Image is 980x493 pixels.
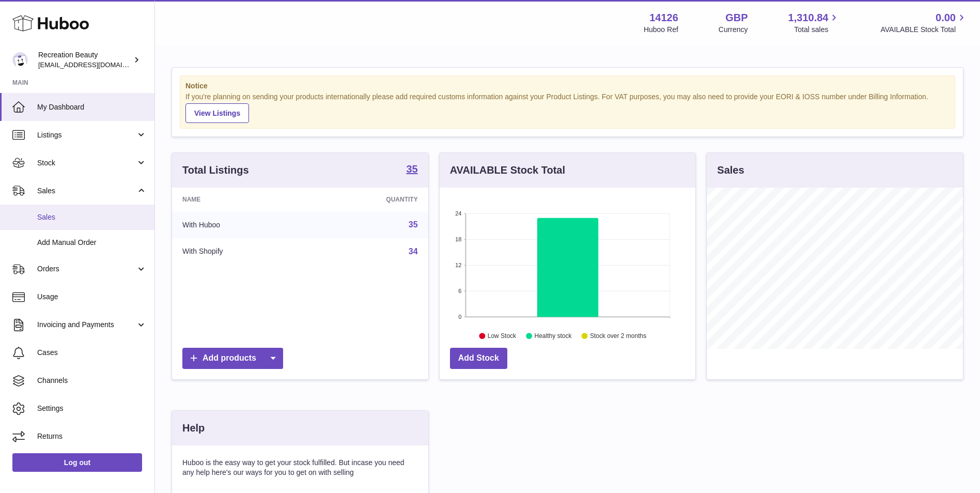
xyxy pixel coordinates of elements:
text: Healthy stock [534,332,572,340]
a: Add products [182,348,283,369]
th: Name [172,188,310,211]
text: 24 [455,210,461,217]
h3: AVAILABLE Stock Total [450,163,565,177]
a: 1,310.84 Total sales [788,11,841,35]
a: Log out [12,453,142,472]
a: 34 [409,247,418,256]
span: Listings [37,130,136,140]
span: Channels [37,376,147,386]
span: Cases [37,348,147,358]
div: Recreation Beauty [38,50,131,70]
text: 18 [455,236,461,242]
span: Sales [37,186,136,196]
div: Huboo Ref [644,25,678,35]
div: If you're planning on sending your products internationally please add required customs informati... [185,92,950,123]
span: Stock [37,158,136,168]
span: Returns [37,432,147,441]
strong: GBP [725,11,748,25]
span: Usage [37,292,147,302]
a: 35 [409,220,418,229]
th: Quantity [310,188,428,211]
text: Stock over 2 months [590,332,646,340]
span: Add Manual Order [37,238,147,248]
a: 0.00 AVAILABLE Stock Total [880,11,968,35]
a: Add Stock [450,348,507,369]
span: Total sales [794,25,840,35]
h3: Total Listings [182,163,249,177]
td: With Shopify [172,238,310,265]
text: 12 [455,262,461,268]
span: AVAILABLE Stock Total [880,25,968,35]
text: 6 [458,288,461,294]
strong: 14126 [649,11,678,25]
strong: Notice [185,81,950,91]
span: Settings [37,404,147,413]
span: My Dashboard [37,102,147,112]
td: With Huboo [172,211,310,238]
strong: 35 [406,164,417,174]
text: 0 [458,314,461,320]
span: Orders [37,264,136,274]
h3: Help [182,421,205,435]
span: 1,310.84 [788,11,829,25]
span: 0.00 [936,11,956,25]
span: Invoicing and Payments [37,320,136,330]
p: Huboo is the easy way to get your stock fulfilled. But incase you need any help here's our ways f... [182,458,418,477]
h3: Sales [717,163,744,177]
img: internalAdmin-14126@internal.huboo.com [12,52,28,68]
a: 35 [406,164,417,176]
span: [EMAIL_ADDRESS][DOMAIN_NAME] [38,60,152,69]
span: Sales [37,212,147,222]
text: Low Stock [488,332,517,340]
div: Currency [719,25,748,35]
a: View Listings [185,103,249,123]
